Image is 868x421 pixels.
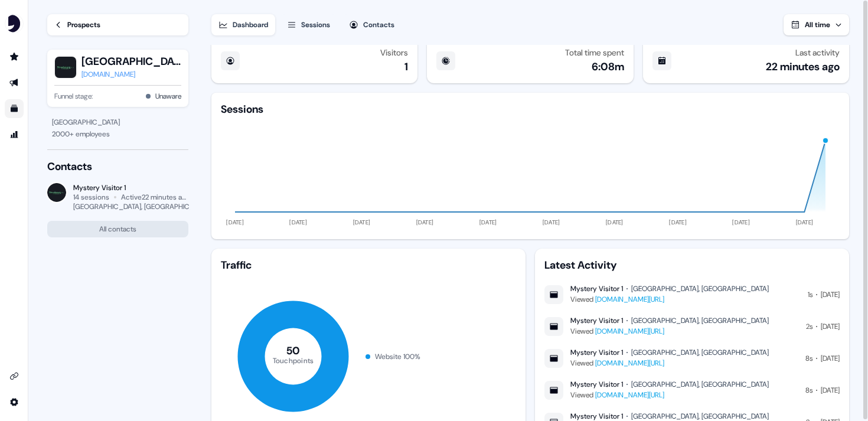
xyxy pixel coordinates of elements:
[479,218,497,226] tspan: [DATE]
[155,90,181,102] button: Unaware
[543,218,560,226] tspan: [DATE]
[565,48,624,57] div: Total time spent
[416,218,433,226] tspan: [DATE]
[595,390,664,400] a: [DOMAIN_NAME][URL]
[732,218,750,226] tspan: [DATE]
[363,19,394,31] div: Contacts
[380,48,408,57] div: Visitors
[570,348,623,357] div: Mystery Visitor 1
[805,353,812,364] div: 8s
[226,218,244,226] tspan: [DATE]
[570,316,623,325] div: Mystery Visitor 1
[821,321,840,332] div: [DATE]
[595,327,664,336] a: [DOMAIN_NAME][URL]
[821,384,840,396] div: [DATE]
[52,116,184,128] div: [GEOGRAPHIC_DATA]
[784,14,849,35] button: All time
[631,380,769,389] div: [GEOGRAPHIC_DATA], [GEOGRAPHIC_DATA]
[47,221,188,237] button: All contacts
[606,218,624,226] tspan: [DATE]
[806,321,812,332] div: 2s
[5,47,24,66] a: Go to prospects
[375,351,420,363] div: Website 100 %
[404,60,408,74] div: 1
[766,60,840,74] div: 22 minutes ago
[570,389,769,401] div: Viewed
[221,258,516,272] div: Traffic
[81,68,181,80] a: [DOMAIN_NAME]
[54,90,93,102] span: Funnel stage:
[280,14,337,35] button: Sessions
[669,218,687,226] tspan: [DATE]
[570,293,769,305] div: Viewed
[67,19,100,31] div: Prospects
[631,284,769,293] div: [GEOGRAPHIC_DATA], [GEOGRAPHIC_DATA]
[595,295,664,304] a: [DOMAIN_NAME][URL]
[631,316,769,325] div: [GEOGRAPHIC_DATA], [GEOGRAPHIC_DATA]
[795,48,840,57] div: Last activity
[5,125,24,144] a: Go to attribution
[52,128,184,140] div: 2000 + employees
[73,183,188,192] div: Mystery Visitor 1
[73,202,212,211] div: [GEOGRAPHIC_DATA], [GEOGRAPHIC_DATA]
[47,159,188,174] div: Contacts
[5,99,24,118] a: Go to templates
[121,192,188,202] div: Active 22 minutes ago
[821,353,840,364] div: [DATE]
[81,54,181,68] button: [GEOGRAPHIC_DATA]
[808,289,812,301] div: 1s
[233,19,268,31] div: Dashboard
[570,357,769,369] div: Viewed
[595,358,664,368] a: [DOMAIN_NAME][URL]
[592,60,624,74] div: 6:08m
[286,344,300,358] tspan: 50
[570,412,623,421] div: Mystery Visitor 1
[821,289,840,301] div: [DATE]
[544,258,840,272] div: Latest Activity
[5,367,24,386] a: Go to integrations
[301,19,330,31] div: Sessions
[631,412,769,421] div: [GEOGRAPHIC_DATA], [GEOGRAPHIC_DATA]
[570,284,623,293] div: Mystery Visitor 1
[5,73,24,92] a: Go to outbound experience
[353,218,370,226] tspan: [DATE]
[342,14,402,35] button: Contacts
[795,218,813,226] tspan: [DATE]
[631,348,769,357] div: [GEOGRAPHIC_DATA], [GEOGRAPHIC_DATA]
[73,192,109,202] div: 14 sessions
[805,384,812,396] div: 8s
[47,14,188,35] a: Prospects
[289,218,306,226] tspan: [DATE]
[570,325,769,337] div: Viewed
[805,20,830,30] span: All time
[211,14,275,35] button: Dashboard
[221,102,263,116] div: Sessions
[272,355,314,365] tspan: Touchpoints
[570,380,623,389] div: Mystery Visitor 1
[5,393,24,412] a: Go to integrations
